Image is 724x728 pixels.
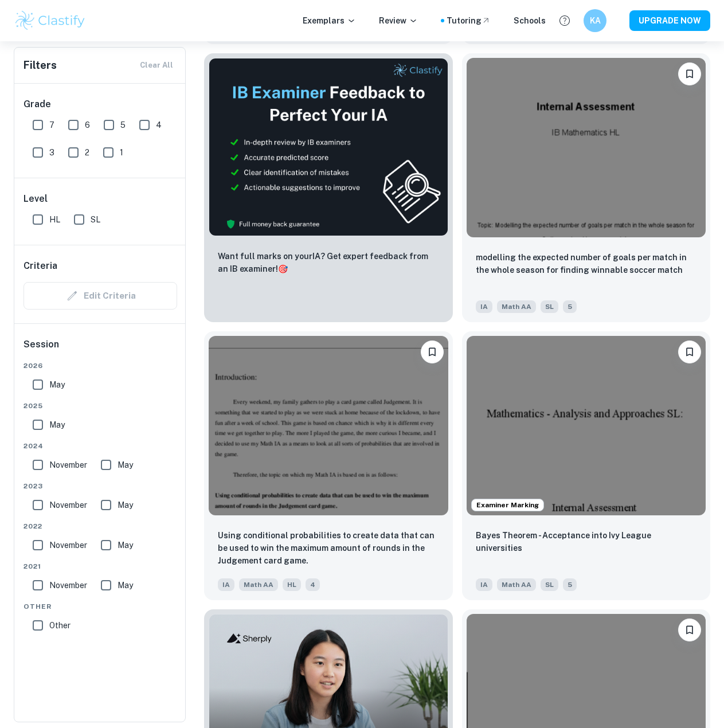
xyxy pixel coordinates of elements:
span: 5 [563,578,577,591]
span: November [49,499,87,511]
span: 2024 [24,441,177,451]
a: BookmarkUsing conditional probabilities to create data that can be used to win the maximum amount... [204,331,453,600]
a: Examiner MarkingBookmarkBayes Theorem - Acceptance into Ivy League universitiesIAMath AASL5 [462,331,711,600]
span: Examiner Marking [472,500,543,510]
span: November [49,539,87,551]
span: 6 [85,119,90,131]
span: 2022 [24,521,177,531]
span: May [118,499,133,511]
span: IA [476,578,492,591]
span: 5 [563,300,577,313]
span: 1 [120,146,123,159]
button: Bookmark [678,619,701,641]
h6: Criteria [24,259,57,273]
img: Thumbnail [209,58,448,236]
h6: Filters [24,57,57,73]
div: Criteria filters are unavailable when searching by topic [24,282,177,310]
span: 4 [306,578,320,591]
span: Math AA [239,578,278,591]
span: 🎯 [278,264,288,273]
img: Clastify logo [14,9,87,32]
span: 2 [85,146,89,159]
span: Other [24,601,177,612]
button: Bookmark [678,62,701,85]
span: May [118,539,133,551]
span: HL [49,213,60,226]
span: IA [218,578,234,591]
h6: Session [24,338,177,361]
span: SL [541,578,558,591]
p: Bayes Theorem - Acceptance into Ivy League universities [476,529,697,554]
a: Tutoring [447,14,491,27]
span: Math AA [497,300,536,313]
p: Want full marks on your IA ? Get expert feedback from an IB examiner! [218,250,439,275]
a: Schools [514,14,546,27]
button: KA [584,9,606,32]
span: May [49,418,65,431]
span: November [49,459,87,471]
img: Math AA IA example thumbnail: Using conditional probabilities to creat [209,336,448,515]
span: 5 [120,119,126,131]
span: 2021 [24,561,177,572]
span: Math AA [497,578,536,591]
span: Other [49,619,71,632]
span: SL [541,300,558,313]
p: Review [379,14,418,27]
span: 2026 [24,361,177,371]
img: Math AA IA example thumbnail: modelling the expected number of goals p [467,58,706,237]
span: 3 [49,146,54,159]
p: modelling the expected number of goals per match in the whole season for finding winnable soccer ... [476,251,697,276]
a: ThumbnailWant full marks on yourIA? Get expert feedback from an IB examiner! [204,53,453,322]
h6: Level [24,192,177,206]
button: Bookmark [678,340,701,363]
span: November [49,579,87,592]
span: May [118,579,133,592]
img: Math AA IA example thumbnail: Bayes Theorem - Acceptance into Ivy Leag [467,336,706,515]
p: Exemplars [303,14,356,27]
h6: KA [589,14,602,27]
span: HL [283,578,301,591]
span: IA [476,300,492,313]
button: Bookmark [421,340,444,363]
span: SL [91,213,100,226]
span: 7 [49,119,54,131]
button: Help and Feedback [555,11,574,30]
h6: Grade [24,97,177,111]
span: 2023 [24,481,177,491]
button: UPGRADE NOW [629,10,710,31]
span: 4 [156,119,162,131]
span: 2025 [24,401,177,411]
span: May [118,459,133,471]
a: Bookmarkmodelling the expected number of goals per match in the whole season for finding winnable... [462,53,711,322]
p: Using conditional probabilities to create data that can be used to win the maximum amount of roun... [218,529,439,567]
span: May [49,378,65,391]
